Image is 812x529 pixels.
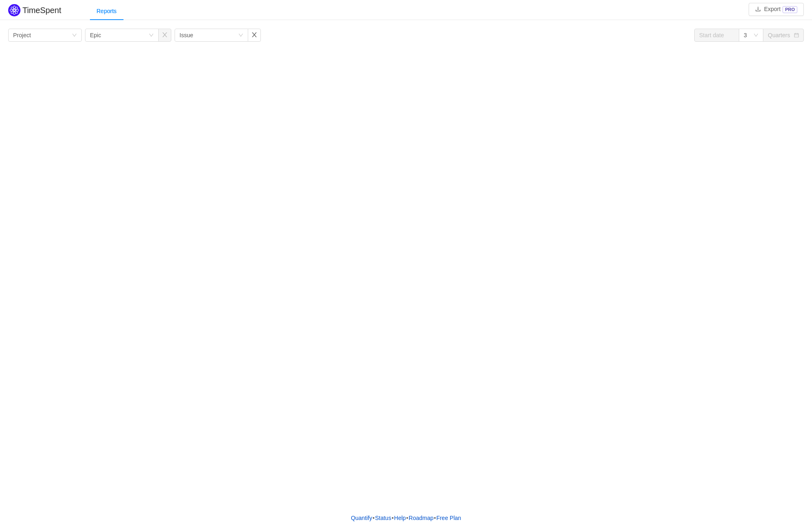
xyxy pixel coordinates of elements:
[8,4,20,16] img: Quantify logo
[408,512,434,524] a: Roadmap
[238,33,243,38] i: icon: down
[22,6,61,15] h2: TimeSpent
[72,33,77,38] i: icon: down
[406,515,408,521] span: •
[768,29,790,41] div: Quarters
[158,29,171,42] button: icon: close
[392,515,394,521] span: •
[694,29,739,42] input: Start date
[90,29,101,41] div: Epic
[436,512,462,524] button: Free Plan
[394,512,406,524] a: Help
[372,515,375,521] span: •
[90,2,123,20] div: Reports
[434,515,436,521] span: •
[754,33,758,38] i: icon: down
[149,33,154,38] i: icon: down
[749,3,804,16] button: icon: downloadExportPRO
[794,33,799,38] i: icon: calendar
[375,512,392,524] a: Status
[179,29,193,41] div: Issue
[248,29,261,42] button: icon: close
[350,512,372,524] a: Quantify
[744,29,747,41] div: 3
[13,29,31,41] div: Project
